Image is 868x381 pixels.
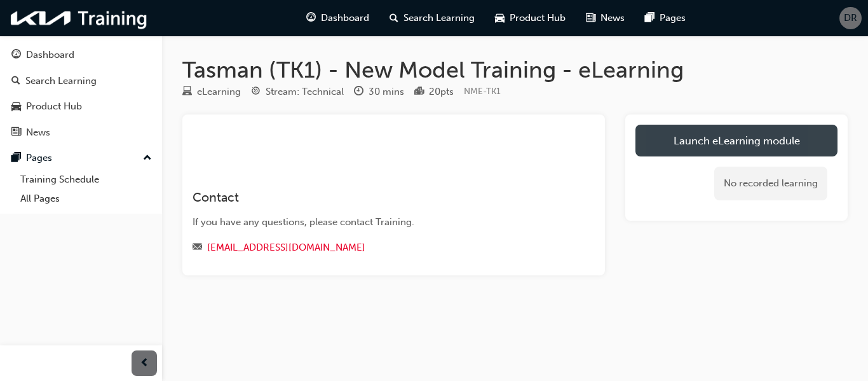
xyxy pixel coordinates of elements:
[5,121,157,144] a: News
[182,87,192,98] span: learningResourceType_ELEARNING-icon
[197,85,241,99] div: eLearning
[25,74,97,88] div: Search Learning
[11,76,20,87] span: search-icon
[369,85,404,99] div: 30 mins
[5,146,157,170] button: Pages
[5,69,157,93] a: Search Learning
[143,150,152,167] span: up-icon
[5,41,157,146] button: DashboardSearch LearningProduct HubNews
[15,170,157,190] a: Training Schedule
[495,10,505,26] span: car-icon
[193,215,595,230] div: If you have any questions, please contact Training.
[576,5,635,31] a: news-iconNews
[645,10,654,26] span: pages-icon
[207,242,365,253] a: [EMAIL_ADDRESS][DOMAIN_NAME]
[414,87,424,98] span: podium-icon
[26,125,50,140] div: News
[5,95,157,118] a: Product Hub
[379,5,485,31] a: search-iconSearch Learning
[600,11,625,25] span: News
[193,240,595,256] div: Email
[354,84,404,100] div: Duration
[182,56,848,84] h1: Tasman (TK1) - New Model Training - eLearning
[6,5,153,31] img: kia-training
[844,11,857,25] span: DR
[26,48,74,62] div: Dashboard
[140,356,149,371] span: prev-icon
[193,242,202,254] span: email-icon
[839,7,862,29] button: DR
[414,84,454,100] div: Points
[321,11,369,25] span: Dashboard
[485,5,576,31] a: car-iconProduct Hub
[635,5,696,31] a: pages-iconPages
[403,11,475,25] span: Search Learning
[390,10,398,26] span: search-icon
[586,10,595,26] span: news-icon
[296,5,379,31] a: guage-iconDashboard
[11,101,21,113] span: car-icon
[510,11,566,25] span: Product Hub
[193,190,595,205] h3: Contact
[5,43,157,67] a: Dashboard
[251,87,261,98] span: target-icon
[11,127,21,139] span: news-icon
[26,151,52,165] div: Pages
[306,10,316,26] span: guage-icon
[635,125,837,156] a: Launch eLearning module
[429,85,454,99] div: 20 pts
[11,153,21,164] span: pages-icon
[251,84,344,100] div: Stream
[266,85,344,99] div: Stream: Technical
[11,50,21,61] span: guage-icon
[464,86,501,97] span: Learning resource code
[714,167,827,200] div: No recorded learning
[660,11,686,25] span: Pages
[182,84,241,100] div: Type
[26,99,82,114] div: Product Hub
[15,189,157,209] a: All Pages
[354,87,363,98] span: clock-icon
